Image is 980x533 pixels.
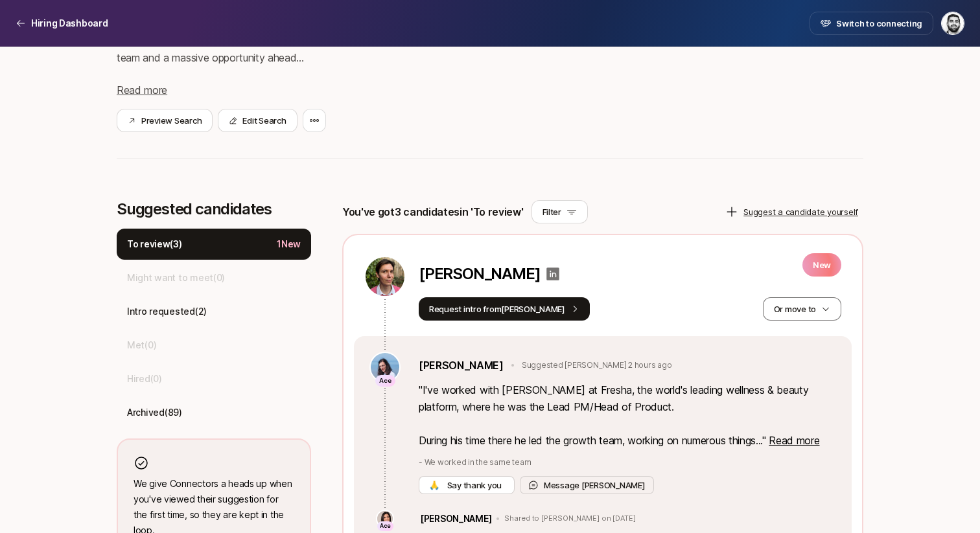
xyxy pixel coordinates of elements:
[419,265,540,283] p: [PERSON_NAME]
[419,297,590,321] button: Request intro from[PERSON_NAME]
[366,257,404,296] img: 053b8070_22e4_4052_a8d3_325c71246caa.jpg
[836,17,922,30] span: Switch to connecting
[127,270,225,286] p: Might want to meet ( 0 )
[769,434,819,447] span: Read more
[117,200,311,218] p: Suggested candidates
[127,337,156,353] p: Met ( 0 )
[419,457,836,468] p: - We worked in the same team
[127,371,162,387] p: Hired ( 0 )
[371,353,399,381] img: 3b21b1e9_db0a_4655_a67f_ab9b1489a185.jpg
[810,12,933,35] button: Switch to connecting
[127,405,182,420] p: Archived ( 89 )
[218,109,297,132] button: Edit Search
[31,16,108,31] p: Hiring Dashboard
[445,479,504,492] span: Say thank you
[117,109,213,132] button: Preview Search
[127,236,182,252] p: To review ( 3 )
[504,514,635,523] p: Shared to [PERSON_NAME] on [DATE]
[520,476,654,494] button: Message [PERSON_NAME]
[419,381,836,449] p: " I've worked with [PERSON_NAME] at Fresha, the world's leading wellness & beauty platform, where...
[763,297,841,321] button: Or move to
[342,203,524,220] p: You've got 3 candidates in 'To review'
[420,511,491,527] p: [PERSON_NAME]
[277,236,301,252] p: 1 New
[942,12,964,34] img: Hessam Mostajabi
[127,304,207,319] p: Intro requested ( 2 )
[941,12,964,35] button: Hessam Mostajabi
[379,376,391,387] p: Ace
[380,522,391,530] p: Ace
[419,476,515,494] button: 🙏 Say thank you
[419,357,504,374] a: [PERSON_NAME]
[531,200,588,223] button: Filter
[377,511,393,527] img: 71d7b91d_d7cb_43b4_a7ea_a9b2f2cc6e03.jpg
[743,205,858,218] p: Suggest a candidate yourself
[802,253,841,277] p: New
[117,84,167,96] span: Read more
[522,359,672,371] p: Suggested [PERSON_NAME] 2 hours ago
[429,479,439,492] span: 🙏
